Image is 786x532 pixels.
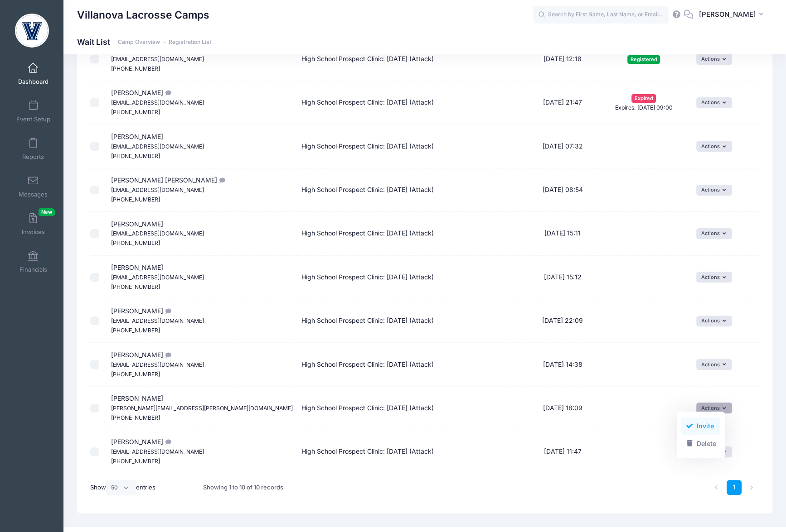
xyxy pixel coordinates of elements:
[111,264,204,290] span: [PERSON_NAME]
[297,81,529,125] td: High School Prospect Clinic: [DATE] (Attack)
[631,94,656,103] span: Expired
[111,274,204,281] small: [EMAIL_ADDRESS][DOMAIN_NAME]
[529,212,596,255] td: [DATE] 15:11
[529,299,596,343] td: [DATE] 22:09
[696,272,732,283] button: Actions
[111,327,160,334] small: [PHONE_NUMBER]
[111,220,204,247] span: [PERSON_NAME]
[111,187,204,193] small: [EMAIL_ADDRESS][DOMAIN_NAME]
[111,196,160,203] small: [PHONE_NUMBER]
[696,316,732,326] button: Actions
[163,90,170,96] i: Hello my name is Aidan Pymm, Fordham Prep 27'. GPA 4.01. Play attach, R, L, or X. Very interested...
[699,10,756,19] span: [PERSON_NAME]
[529,430,596,473] td: [DATE] 11:47
[297,430,529,473] td: High School Prospect Clinic: [DATE] (Attack)
[615,104,673,111] small: Expires: [DATE] 09:00
[111,394,293,421] span: [PERSON_NAME]
[111,438,204,465] span: [PERSON_NAME]
[18,78,49,86] span: Dashboard
[529,38,596,81] td: [DATE] 12:18
[297,387,529,430] td: High School Prospect Clinic: [DATE] (Attack)
[22,228,45,236] span: Invoices
[696,141,732,152] button: Actions
[111,240,160,246] small: [PHONE_NUMBER]
[111,176,224,203] span: [PERSON_NAME] [PERSON_NAME]
[169,39,211,46] a: Registration List
[111,317,204,324] small: [EMAIL_ADDRESS][DOMAIN_NAME]
[111,307,204,334] span: [PERSON_NAME]
[12,133,55,165] a: Reports
[111,351,204,378] span: [PERSON_NAME]
[681,435,720,452] a: Delete
[693,5,772,25] button: [PERSON_NAME]
[111,405,293,412] small: [PERSON_NAME][EMAIL_ADDRESS][PERSON_NAME][DOMAIN_NAME]
[529,81,596,125] td: [DATE] 21:47
[111,99,204,106] small: [EMAIL_ADDRESS][DOMAIN_NAME]
[297,168,529,212] td: High School Prospect Clinic: [DATE] (Attack)
[77,37,211,47] h1: Wait List
[529,343,596,386] td: [DATE] 14:38
[111,361,204,368] small: [EMAIL_ADDRESS][DOMAIN_NAME]
[529,256,596,299] td: [DATE] 15:12
[16,115,50,123] span: Event Setup
[111,133,204,159] span: [PERSON_NAME]
[111,45,204,72] span: [PERSON_NAME]
[627,55,660,64] span: Registered
[19,266,47,273] span: Financials
[163,308,170,314] i: Hi Coach, my name is Mason Croom, and I'm a 2027 Attack/Mid from Thayer Academy in Braintree, MA....
[22,153,44,161] span: Reports
[12,96,55,127] a: Event Setup
[696,53,732,64] button: Actions
[106,480,136,495] select: Showentries
[696,403,732,413] button: Actions
[203,477,283,498] div: Showing 1 to 10 of 10 records
[529,387,596,430] td: [DATE] 18:09
[533,6,669,24] input: Search by First Name, Last Name, or Email...
[681,417,720,435] a: Invite
[111,230,204,237] small: [EMAIL_ADDRESS][DOMAIN_NAME]
[118,39,160,46] a: Camp Overview
[163,352,170,358] i: I am interested in attending please let me know if there is an opening. Thank you.
[19,191,48,198] span: Messages
[12,246,55,278] a: Financials
[696,228,732,239] button: Actions
[90,480,155,495] label: Show entries
[111,153,160,159] small: [PHONE_NUMBER]
[297,212,529,255] td: High School Prospect Clinic: [DATE] (Attack)
[111,458,160,465] small: [PHONE_NUMBER]
[39,208,55,216] span: New
[297,343,529,386] td: High School Prospect Clinic: [DATE] (Attack)
[111,109,160,115] small: [PHONE_NUMBER]
[15,14,49,48] img: Villanova Lacrosse Camps
[111,283,160,290] small: [PHONE_NUMBER]
[111,56,204,62] small: [EMAIL_ADDRESS][DOMAIN_NAME]
[696,359,732,370] button: Actions
[297,38,529,81] td: High School Prospect Clinic: [DATE] (Attack)
[12,208,55,240] a: InvoicesNew
[111,89,204,115] span: [PERSON_NAME]
[163,439,170,445] i: I have previously emailed the coaches through the IMLCA portal expressing my interest. I am a 202...
[696,185,732,196] button: Actions
[111,448,204,455] small: [EMAIL_ADDRESS][DOMAIN_NAME]
[111,414,160,421] small: [PHONE_NUMBER]
[111,65,160,72] small: [PHONE_NUMBER]
[529,125,596,168] td: [DATE] 07:32
[696,97,732,108] button: Actions
[727,480,742,495] a: 1
[297,125,529,168] td: High School Prospect Clinic: [DATE] (Attack)
[77,5,209,25] h1: Villanova Lacrosse Camps
[12,58,55,90] a: Dashboard
[12,171,55,202] a: Messages
[217,177,224,183] i: My name is Turner Cooke and I am determined to play at Villanova University. I currently attend C...
[111,371,160,378] small: [PHONE_NUMBER]
[297,299,529,343] td: High School Prospect Clinic: [DATE] (Attack)
[111,143,204,150] small: [EMAIL_ADDRESS][DOMAIN_NAME]
[529,168,596,212] td: [DATE] 08:54
[297,256,529,299] td: High School Prospect Clinic: [DATE] (Attack)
